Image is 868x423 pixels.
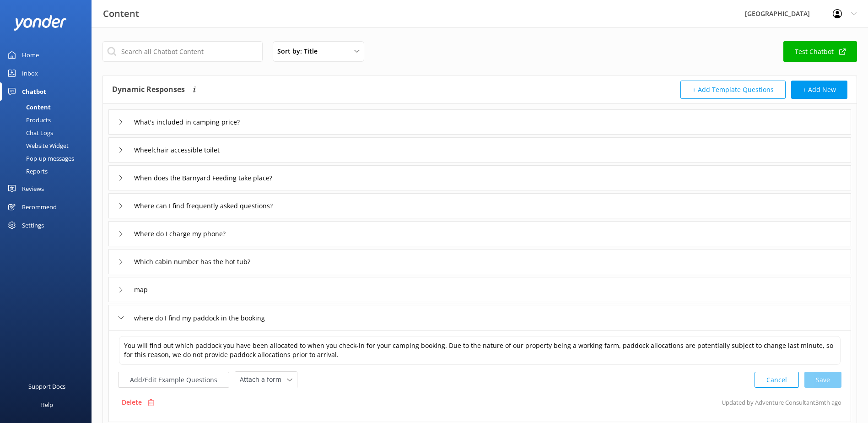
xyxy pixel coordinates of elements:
[5,101,51,114] div: Content
[783,41,857,62] a: Test Chatbot
[40,396,53,414] div: Help
[680,81,786,99] button: + Add Template Questions
[103,6,139,21] h3: Content
[22,82,46,101] div: Chatbot
[22,216,44,234] div: Settings
[119,336,841,365] textarea: You will find out which paddock you have been allocated to when you check-in for your camping boo...
[5,114,92,126] a: Products
[5,101,92,114] a: Content
[5,152,74,165] div: Pop-up messages
[28,377,65,396] div: Support Docs
[240,374,287,385] span: Attach a form
[122,397,142,407] p: Delete
[22,198,57,216] div: Recommend
[791,81,847,99] button: + Add New
[22,64,38,82] div: Inbox
[5,165,48,178] div: Reports
[722,394,841,411] p: Updated by Adventure Consultant 3mth ago
[14,15,66,30] img: yonder-white-logo.png
[102,41,263,62] input: Search all Chatbot Content
[118,372,229,388] button: Add/Edit Example Questions
[5,165,92,178] a: Reports
[5,126,53,139] div: Chat Logs
[277,46,323,56] span: Sort by: Title
[22,46,39,64] div: Home
[5,126,92,139] a: Chat Logs
[112,81,185,99] h4: Dynamic Responses
[5,139,69,152] div: Website Widget
[5,139,92,152] a: Website Widget
[755,372,799,388] button: Cancel
[5,152,92,165] a: Pop-up messages
[5,114,51,126] div: Products
[22,179,44,198] div: Reviews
